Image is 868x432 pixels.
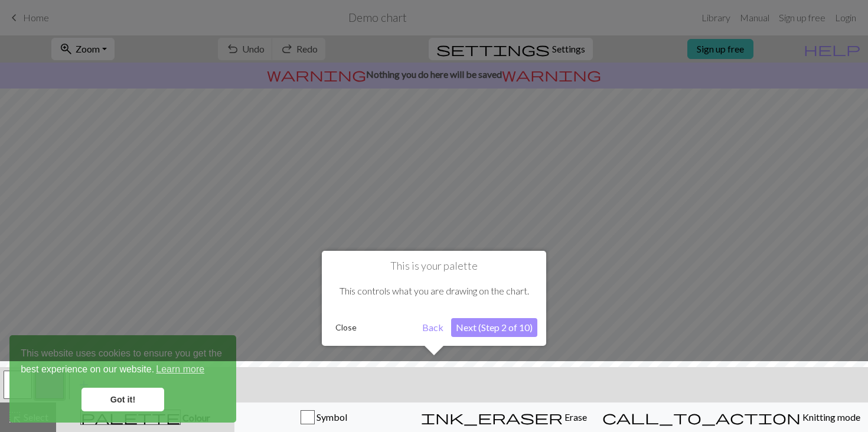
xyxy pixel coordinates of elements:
[331,260,537,273] h1: This is your palette
[417,318,448,337] button: Back
[322,251,546,346] div: This is your palette
[331,273,537,309] div: This controls what you are drawing on the chart.
[331,319,361,336] button: Close
[451,318,537,337] button: Next (Step 2 of 10)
